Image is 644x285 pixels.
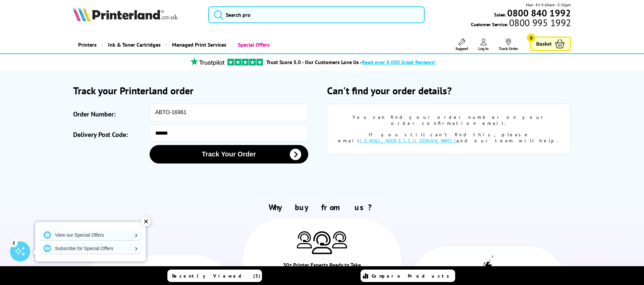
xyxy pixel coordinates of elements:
span: 0 [527,34,535,42]
span: Compare Products [372,273,453,279]
a: Managed Print Services [166,36,231,53]
h2: Track your Printerland order [73,84,317,97]
h2: Why buy from us? [73,202,571,212]
a: Recently Viewed (3) [167,270,262,282]
b: 0800 840 1992 [507,7,571,19]
img: Printerland Logo [73,7,178,21]
a: 0800 840 1992 [506,10,571,16]
div: You can find your order number on your order confirmation email. [337,114,561,126]
h2: Can't find your order details? [327,84,571,97]
span: Basket [536,39,551,48]
a: Basket 0 [530,37,571,51]
img: trustpilot rating [187,57,227,66]
a: Printers [73,36,102,53]
span: Sales: [494,11,506,18]
div: 2 [10,239,17,246]
span: Support [455,46,468,51]
a: [EMAIL_ADDRESS][DOMAIN_NAME] [360,138,457,144]
img: trustpilot rating [227,59,263,65]
img: Printer Experts [297,231,312,248]
a: Special Offers [231,36,275,53]
span: Read over 8,000 Great Reviews! [362,59,436,65]
a: Compare Products [361,270,455,282]
a: View our Special Offers [40,230,141,240]
button: Track Your Order [150,145,308,163]
input: Search pro [208,6,425,23]
a: Subscribe for Special Offers [40,243,141,254]
img: Printer Experts [312,231,332,254]
a: Printerland Logo [73,7,200,23]
img: Printer Experts [332,231,347,248]
span: Customer Service: [471,19,571,28]
input: eg: SOA123456 or SO123456 [150,104,308,121]
div: ✕ [141,217,151,226]
a: Trust Score 5.0 - Our Customers Love Us -Read over 8,000 Great Reviews! [266,59,436,65]
span: Mon - Fri 9:00am - 5:30pm [526,2,571,8]
a: Support [455,39,468,51]
label: Order Number: [73,107,146,121]
span: Recently Viewed (3) [172,273,261,279]
div: 30+ Printer Experts Ready to Take Your Call [282,261,362,280]
label: Delivery Post Code: [73,128,146,142]
a: Log In [478,39,489,51]
a: Ink & Toner Cartridges [102,36,166,53]
span: Log In [478,46,489,51]
a: Track Order [499,39,518,51]
span: Ink & Toner Cartridges [108,36,161,53]
div: If you still can't find this, please email and our team will help. [337,132,561,144]
span: 0800 995 1992 [508,19,571,26]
